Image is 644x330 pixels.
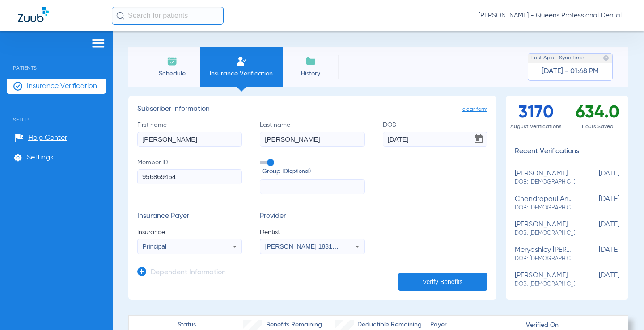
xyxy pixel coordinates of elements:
[575,221,619,237] span: [DATE]
[526,321,614,330] span: Verified On
[289,69,332,78] span: History
[260,121,364,147] label: Last name
[91,38,106,49] img: hamburger-icon
[506,147,628,156] h3: Recent Verifications
[515,221,575,237] div: [PERSON_NAME] [PERSON_NAME]
[167,56,178,67] img: Schedule
[265,243,353,250] span: [PERSON_NAME] 1831170430
[28,134,67,142] span: Help Center
[137,158,242,195] label: Member ID
[151,69,193,78] span: Schedule
[137,132,242,147] input: First name
[567,122,628,131] span: Hours Saved
[27,153,53,162] span: Settings
[575,246,619,263] span: [DATE]
[112,7,224,25] input: Search for patients
[506,96,567,136] div: 3170
[515,195,575,212] div: chandrapaul anoop
[515,204,575,212] span: DOB: [DEMOGRAPHIC_DATA]
[603,55,609,61] img: last sync help info
[151,268,226,277] h3: Dependent Information
[137,121,242,147] label: First name
[207,69,276,78] span: Insurance Verification
[27,82,97,91] span: Insurance Verification
[137,169,242,184] input: Member ID
[262,167,364,176] span: Group ID
[305,56,316,67] img: History
[7,51,106,71] span: Patients
[260,212,364,221] h3: Provider
[137,105,487,114] h3: Subscriber Information
[542,67,599,76] span: [DATE] - 01:48 PM
[567,96,628,136] div: 634.0
[575,170,619,186] span: [DATE]
[470,130,487,148] button: Open calendar
[479,11,626,20] span: [PERSON_NAME] - Queens Professional Dental Care
[515,272,575,288] div: [PERSON_NAME]
[143,243,167,250] span: Principal
[266,320,322,330] span: Benefits Remaining
[575,195,619,212] span: [DATE]
[383,121,487,147] label: DOB
[7,103,106,123] span: Setup
[260,228,364,237] span: Dentist
[575,272,619,288] span: [DATE]
[116,12,124,20] img: Search Icon
[531,54,585,63] span: Last Appt. Sync Time:
[515,280,575,288] span: DOB: [DEMOGRAPHIC_DATA]
[15,134,67,142] a: Help Center
[18,7,49,22] img: Zuub Logo
[462,105,487,114] span: clear form
[515,246,575,263] div: meryashley [PERSON_NAME]
[515,230,575,238] span: DOB: [DEMOGRAPHIC_DATA]
[430,320,518,330] span: Payer
[599,287,644,330] iframe: Chat Widget
[506,122,567,131] span: August Verifications
[288,167,311,176] small: (optional)
[398,273,487,291] button: Verify Benefits
[383,132,487,147] input: DOBOpen calendar
[357,320,422,330] span: Deductible Remaining
[515,170,575,186] div: [PERSON_NAME]
[137,228,242,237] span: Insurance
[236,56,247,67] img: Manual Insurance Verification
[178,320,196,330] span: Status
[515,178,575,186] span: DOB: [DEMOGRAPHIC_DATA]
[515,255,575,263] span: DOB: [DEMOGRAPHIC_DATA]
[137,212,242,221] h3: Insurance Payer
[260,132,364,147] input: Last name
